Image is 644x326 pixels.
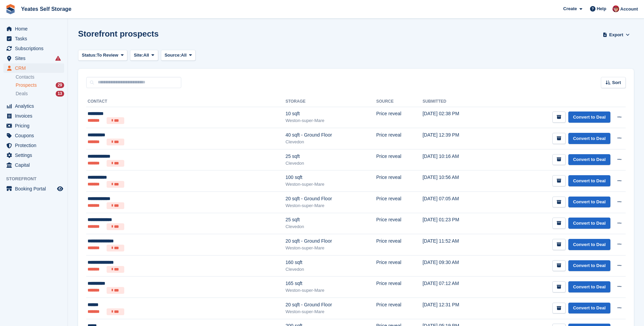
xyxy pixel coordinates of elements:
span: Help [597,5,606,12]
a: Convert to Deal [568,218,610,229]
a: menu [3,141,64,150]
a: Convert to Deal [568,281,610,292]
div: Clevedon [286,139,376,145]
div: Weston-super-Mare [286,245,376,251]
td: [DATE] 01:23 PM [423,213,490,234]
a: Convert to Deal [568,111,610,123]
a: Convert to Deal [568,260,610,271]
h1: Storefront prospects [78,29,159,38]
div: Clevedon [286,223,376,230]
td: Price reveal [376,234,423,256]
div: 40 sqft - Ground Floor [286,131,376,139]
img: Wendie Tanner [612,5,619,12]
a: menu [3,24,64,34]
span: Coupons [15,131,56,140]
button: Site: All [130,50,158,61]
div: 10 sqft [286,110,376,117]
span: Account [620,6,638,13]
div: Weston-super-Mare [286,202,376,209]
span: Home [15,24,56,34]
th: Source [376,96,423,107]
span: Invoices [15,111,56,121]
td: [DATE] 07:12 AM [423,277,490,298]
span: Protection [15,141,56,150]
th: Contact [86,96,286,107]
th: Submitted [423,96,490,107]
a: menu [3,34,64,43]
a: menu [3,111,64,121]
td: Price reveal [376,149,423,170]
a: Yeates Self Storage [18,3,74,15]
a: Convert to Deal [568,133,610,144]
a: menu [3,44,64,53]
a: menu [3,54,64,63]
span: Deals [16,90,28,97]
div: Weston-super-Mare [286,287,376,294]
td: [DATE] 12:31 PM [423,298,490,319]
button: Status: To Review [78,50,127,61]
a: Preview store [56,185,64,193]
td: [DATE] 09:30 AM [423,255,490,277]
a: Convert to Deal [568,239,610,250]
i: Smart entry sync failures have occurred [55,56,61,61]
a: menu [3,63,64,73]
div: 13 [56,91,64,97]
span: Analytics [15,101,56,111]
span: All [143,52,149,59]
div: 25 sqft [286,153,376,160]
td: Price reveal [376,170,423,192]
span: Site: [134,52,143,59]
td: Price reveal [376,107,423,128]
td: Price reveal [376,192,423,213]
td: [DATE] 12:39 PM [423,128,490,149]
div: 20 sqft - Ground Floor [286,301,376,308]
a: menu [3,101,64,111]
img: stora-icon-8386f47178a22dfd0bd8f6a31ec36ba5ce8667c1dd55bd0f319d3a0aa187defe.svg [5,4,16,14]
td: Price reveal [376,255,423,277]
button: Source: All [161,50,196,61]
span: Prospects [16,82,37,88]
a: menu [3,150,64,160]
span: Tasks [15,34,56,43]
div: 25 sqft [286,216,376,223]
a: Convert to Deal [568,154,610,165]
span: Sites [15,54,56,63]
div: 20 sqft - Ground Floor [286,195,376,202]
a: menu [3,131,64,140]
span: Settings [15,150,56,160]
button: Export [601,29,631,40]
div: Weston-super-Mare [286,181,376,188]
span: To Review [97,52,118,59]
div: Weston-super-Mare [286,117,376,124]
a: Convert to Deal [568,197,610,208]
div: 20 sqft - Ground Floor [286,238,376,245]
span: All [181,52,187,59]
a: menu [3,184,64,193]
th: Storage [286,96,376,107]
td: [DATE] 02:38 PM [423,107,490,128]
span: Pricing [15,121,56,130]
td: Price reveal [376,277,423,298]
a: menu [3,121,64,130]
span: Export [609,32,623,38]
td: Price reveal [376,213,423,234]
span: Storefront [6,176,68,182]
div: Clevedon [286,160,376,167]
a: Deals 13 [16,90,64,97]
a: menu [3,160,64,170]
td: Price reveal [376,298,423,319]
td: [DATE] 10:16 AM [423,149,490,170]
td: [DATE] 07:05 AM [423,192,490,213]
span: Subscriptions [15,44,56,53]
div: 165 sqft [286,280,376,287]
td: [DATE] 10:56 AM [423,170,490,192]
div: 29 [56,82,64,88]
a: Contacts [16,74,64,80]
a: Prospects 29 [16,82,64,89]
span: Source: [165,52,181,59]
div: 160 sqft [286,259,376,266]
div: Clevedon [286,266,376,273]
a: Convert to Deal [568,303,610,314]
div: Weston-super-Mare [286,308,376,315]
td: Price reveal [376,128,423,149]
